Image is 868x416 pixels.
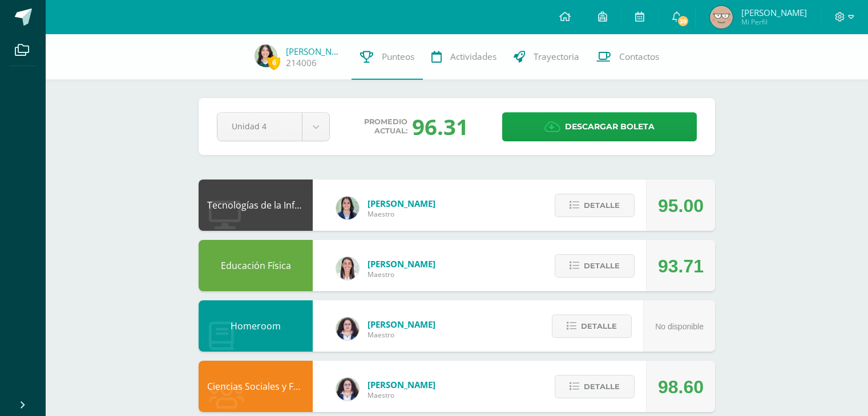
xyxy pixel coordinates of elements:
[584,376,620,397] span: Detalle
[199,240,313,291] div: Educación Física
[199,180,313,231] div: Tecnologías de la Información y Comunicación: Computación
[368,390,435,400] span: Maestro
[199,300,313,352] div: Homeroom
[286,46,343,57] a: [PERSON_NAME]
[677,15,689,27] span: 39
[450,51,496,63] span: Actividades
[555,375,635,398] button: Detalle
[368,258,435,270] span: [PERSON_NAME]
[268,55,280,70] span: 6
[581,316,617,337] span: Detalle
[217,113,329,141] a: Unidad 4
[286,57,317,69] a: 214006
[364,117,407,136] span: Promedio actual:
[368,330,435,340] span: Maestro
[368,270,435,279] span: Maestro
[658,180,704,231] div: 95.00
[710,6,733,28] img: dd011f7c4bfabd7082af3f8a9ebe6100.png
[412,112,469,141] div: 96.31
[368,319,435,330] span: [PERSON_NAME]
[658,240,704,292] div: 93.71
[555,194,635,217] button: Detalle
[423,34,505,80] a: Actividades
[336,257,359,280] img: 68dbb99899dc55733cac1a14d9d2f825.png
[368,209,435,219] span: Maestro
[382,51,414,63] span: Punteos
[352,34,423,80] a: Punteos
[584,195,620,216] span: Detalle
[336,378,359,401] img: ba02aa29de7e60e5f6614f4096ff8928.png
[555,254,635,278] button: Detalle
[741,17,807,27] span: Mi Perfil
[565,113,655,141] span: Descargar boleta
[199,361,313,412] div: Ciencias Sociales y Formación Ciudadana
[336,197,359,219] img: 7489ccb779e23ff9f2c3e89c21f82ed0.png
[552,315,632,338] button: Detalle
[534,51,579,63] span: Trayectoria
[619,51,659,63] span: Contactos
[584,255,620,276] span: Detalle
[741,7,807,18] span: [PERSON_NAME]
[336,317,359,340] img: ba02aa29de7e60e5f6614f4096ff8928.png
[368,198,435,209] span: [PERSON_NAME]
[588,34,668,80] a: Contactos
[502,112,697,141] a: Descargar boleta
[505,34,588,80] a: Trayectoria
[658,361,704,413] div: 98.60
[255,44,277,67] img: 8a04bcb720cee43845f5c8158bc7cf53.png
[232,113,288,140] span: Unidad 4
[655,322,704,331] span: No disponible
[368,379,435,390] span: [PERSON_NAME]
